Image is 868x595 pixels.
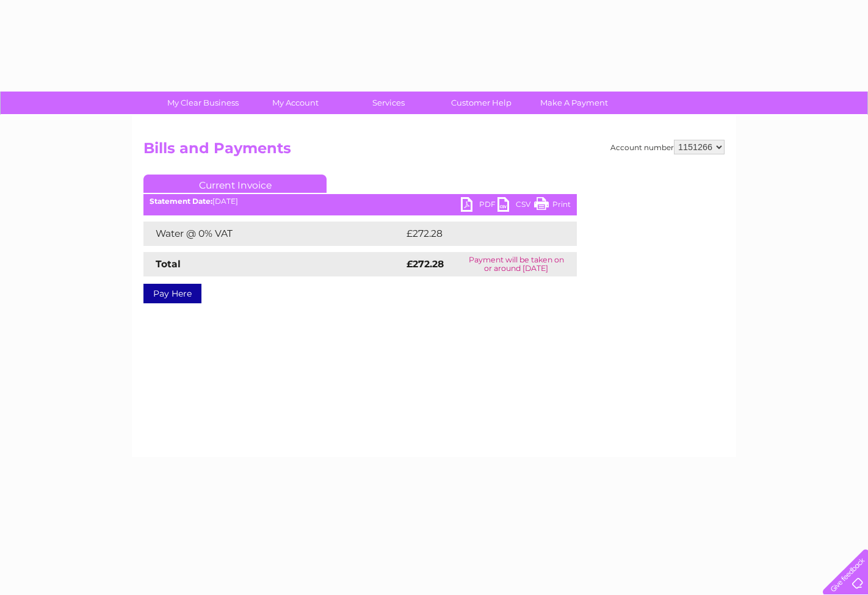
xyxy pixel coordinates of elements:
[407,258,444,270] strong: £272.28
[524,92,624,114] a: Make A Payment
[150,197,212,206] b: Statement Date:
[403,222,555,246] td: £272.28
[497,197,534,215] a: CSV
[610,140,725,154] div: Account number
[455,252,577,276] td: Payment will be taken on or around [DATE]
[143,284,201,303] a: Pay Here
[143,197,577,206] div: [DATE]
[245,92,346,114] a: My Account
[143,222,403,246] td: Water @ 0% VAT
[153,92,253,114] a: My Clear Business
[338,92,439,114] a: Services
[143,140,725,163] h2: Bills and Payments
[534,197,571,215] a: Print
[431,92,532,114] a: Customer Help
[143,175,327,193] a: Current Invoice
[461,197,497,215] a: PDF
[156,258,181,270] strong: Total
